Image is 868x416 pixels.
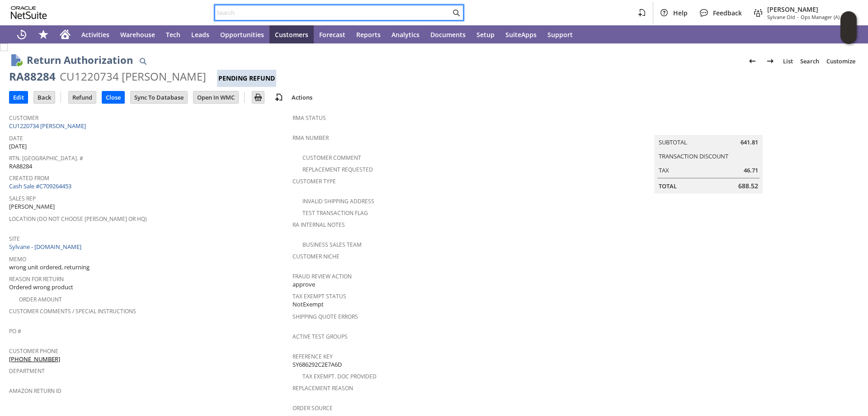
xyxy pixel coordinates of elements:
span: Documents [430,30,466,39]
div: Pending Refund [217,70,276,87]
a: Analytics [386,25,425,43]
span: Setup [476,30,495,39]
span: approve [292,280,315,289]
a: Activities [76,25,115,43]
a: Reference Key [292,353,333,360]
a: Replacement reason [292,384,353,392]
a: Amazon Return ID [9,387,61,395]
a: Setup [471,25,500,43]
a: Rtn. [GEOGRAPHIC_DATA]. # [9,154,83,162]
a: Customer Niche [292,253,340,260]
svg: Home [60,29,71,40]
a: Opportunities [215,25,269,43]
span: Help [673,9,688,17]
span: Activities [81,30,109,39]
a: Tax [659,166,669,174]
span: Reports [356,30,381,39]
span: Customers [275,30,308,39]
svg: Shortcuts [38,29,49,40]
a: Memo [9,255,26,263]
input: Open In WMC [193,91,238,103]
a: Shipping Quote Errors [292,313,358,320]
a: Department [9,367,45,375]
span: [DATE] [9,142,27,151]
a: Active Test Groups [292,333,348,340]
a: SuiteApps [500,25,542,43]
div: RA88284 [9,69,56,84]
input: Close [102,91,124,103]
a: Business Sales Team [302,241,362,249]
span: Leads [191,30,209,39]
a: Customers [269,25,314,43]
a: List [779,54,797,68]
a: Subtotal [659,138,687,146]
a: Fraud Review Action [292,273,352,280]
div: Shortcuts [33,25,54,43]
a: Site [9,235,20,243]
span: Warehouse [120,30,155,39]
span: [PERSON_NAME] [9,202,55,211]
a: Sylvane - [DOMAIN_NAME] [9,243,84,251]
span: Feedback [713,9,742,17]
a: Documents [425,25,471,43]
input: Print [252,91,264,103]
a: Invalid Shipping Address [302,197,374,205]
span: wrong unit ordered, returning [9,263,90,272]
a: Support [542,25,578,43]
a: Actions [288,93,316,101]
span: Opportunities [220,30,264,39]
a: Location (Do Not Choose [PERSON_NAME] or HQ) [9,215,147,223]
input: Refund [69,91,96,103]
img: Quick Find [137,56,148,67]
a: Search [797,54,823,68]
input: Search [215,7,451,18]
span: NotExempt [292,300,324,309]
span: SuiteApps [505,30,537,39]
a: Date [9,134,23,142]
a: Reports [351,25,386,43]
a: [PHONE_NUMBER] [9,355,60,363]
a: Replacement Requested [302,166,373,173]
caption: Summary [654,120,763,135]
a: Created From [9,174,49,182]
a: Tax Exempt Status [292,292,346,300]
a: Reason For Return [9,275,64,283]
a: Transaction Discount [659,152,728,160]
svg: Recent Records [16,29,27,40]
span: Support [547,30,573,39]
a: Customer Comments / Special Instructions [9,307,136,315]
span: Sylvane Old [767,14,795,20]
a: RMA Number [292,134,329,142]
a: Customer [9,114,38,122]
input: Edit [9,91,28,103]
a: Tech [160,25,186,43]
a: Test Transaction Flag [302,209,368,217]
img: Next [765,56,776,67]
a: Warehouse [115,25,160,43]
span: Ordered wrong product [9,283,73,292]
svg: Search [451,7,462,18]
input: Sync To Database [131,91,187,103]
span: Tech [166,30,180,39]
a: Recent Records [11,25,33,43]
a: Leads [186,25,215,43]
span: Analytics [392,30,420,39]
span: Ops Manager (A) (F2L) [801,14,852,20]
iframe: Click here to launch Oracle Guided Learning Help Panel [840,11,857,44]
a: Total [659,182,677,190]
a: Customer Phone [9,347,58,355]
h1: Return Authorization [27,53,133,67]
input: Back [34,91,55,103]
a: Tax Exempt. Doc Provided [302,373,377,380]
a: Forecast [314,25,351,43]
span: Oracle Guided Learning Widget. To move around, please hold and drag [840,28,857,44]
span: SY686292C2E7A6D [292,360,342,369]
a: Customize [823,54,859,68]
a: PO # [9,327,21,335]
a: Customer Comment [302,154,361,162]
a: RA Internal Notes [292,221,345,229]
svg: logo [11,6,47,19]
span: 688.52 [738,182,758,191]
span: RA88284 [9,162,32,171]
